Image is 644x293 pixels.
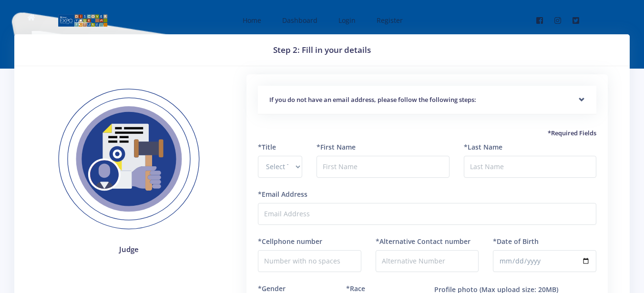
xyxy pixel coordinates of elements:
[273,8,325,33] a: Dashboard
[258,250,361,272] input: Number with no spaces
[317,142,356,152] label: *First Name
[258,189,307,199] label: *Email Address
[377,16,403,25] span: Register
[233,8,269,33] a: Home
[258,129,596,138] h5: *Required Fields
[258,203,596,225] input: Email Address
[464,156,596,178] input: Last Name
[26,44,618,56] h3: Step 2: Fill in your details
[464,142,502,152] label: *Last Name
[258,142,276,152] label: *Title
[269,95,585,105] h5: If you do not have an email address, please follow the following steps:
[338,16,356,25] span: Login
[44,244,214,255] h4: Judge
[329,8,363,33] a: Login
[376,250,479,272] input: Alternative Number
[493,236,539,246] label: *Date of Birth
[317,156,449,178] input: First Name
[376,236,470,246] label: *Alternative Contact number
[258,236,322,246] label: *Cellphone number
[243,16,261,25] span: Home
[58,13,108,28] img: logo01.png
[44,74,214,244] img: Judges
[282,16,317,25] span: Dashboard
[367,8,410,33] a: Register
